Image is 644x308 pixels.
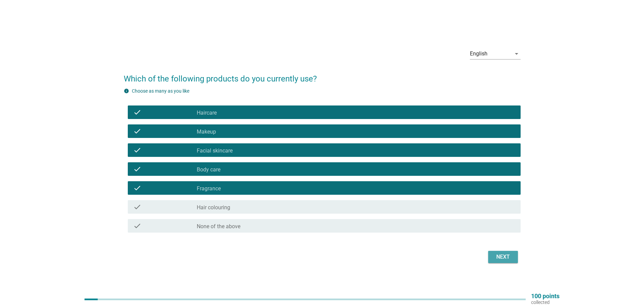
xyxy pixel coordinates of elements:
i: check [133,108,141,116]
i: check [133,184,141,192]
button: Next [488,251,518,263]
i: check [133,222,141,230]
label: Body care [197,166,220,173]
label: Makeup [197,128,216,135]
p: collected [531,299,559,305]
i: arrow_drop_down [512,50,521,58]
label: Choose as many as you like [132,88,189,94]
i: check [133,165,141,173]
h2: Which of the following products do you currently use? [124,66,521,85]
p: 100 points [531,293,559,299]
i: check [133,203,141,211]
i: info [124,88,129,94]
label: Facial skincare [197,147,233,154]
i: check [133,146,141,154]
label: Fragrance [197,185,221,192]
div: Next [494,253,512,261]
label: None of the above [197,223,240,230]
i: check [133,127,141,135]
label: Haircare [197,110,217,116]
label: Hair colouring [197,204,230,211]
div: English [470,51,487,57]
